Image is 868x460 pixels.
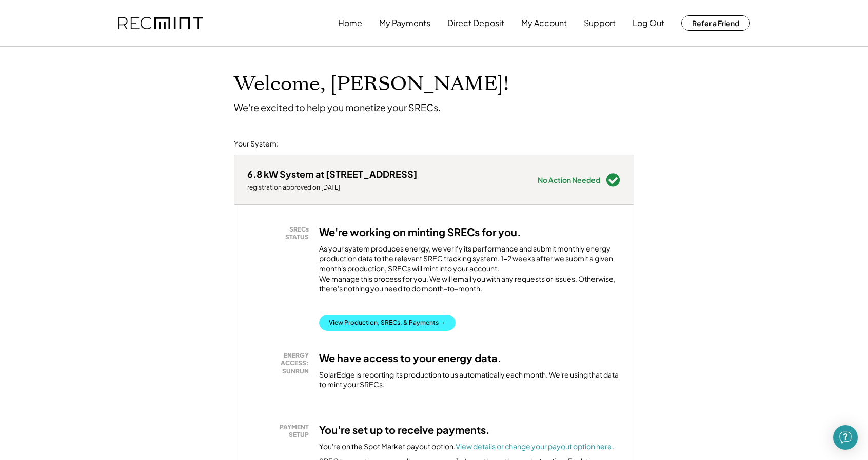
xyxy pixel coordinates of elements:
button: Support [584,13,616,33]
img: recmint-logotype%403x.png [118,17,203,30]
button: Log Out [633,13,664,33]
h3: We have access to your energy data. [319,351,502,365]
div: ENERGY ACCESS: SUNRUN [252,351,309,375]
button: My Payments [379,13,430,33]
div: SRECs STATUS [252,225,309,241]
div: As your system produces energy, we verify its performance and submit monthly energy production da... [319,244,621,299]
h3: We're working on minting SRECs for you. [319,225,521,239]
a: View details or change your payout option here. [456,442,614,451]
h3: You're set up to receive payments. [319,423,490,436]
button: Direct Deposit [447,13,504,33]
div: We're excited to help you monetize your SRECs. [234,101,441,113]
h1: Welcome, [PERSON_NAME]! [234,72,509,96]
div: SolarEdge is reporting its production to us automatically each month. We're using that data to mi... [319,370,621,390]
button: My Account [521,13,567,33]
div: Your System: [234,139,279,149]
button: Home [338,13,362,33]
button: Refer a Friend [681,15,750,31]
div: You're on the Spot Market payout option. [319,442,614,452]
div: PAYMENT SETUP [252,423,309,439]
div: registration approved on [DATE] [247,183,417,192]
div: 6.8 kW System at [STREET_ADDRESS] [247,168,417,180]
button: View Production, SRECs, & Payments → [319,315,456,331]
div: No Action Needed [538,176,600,183]
div: Open Intercom Messenger [833,425,858,450]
